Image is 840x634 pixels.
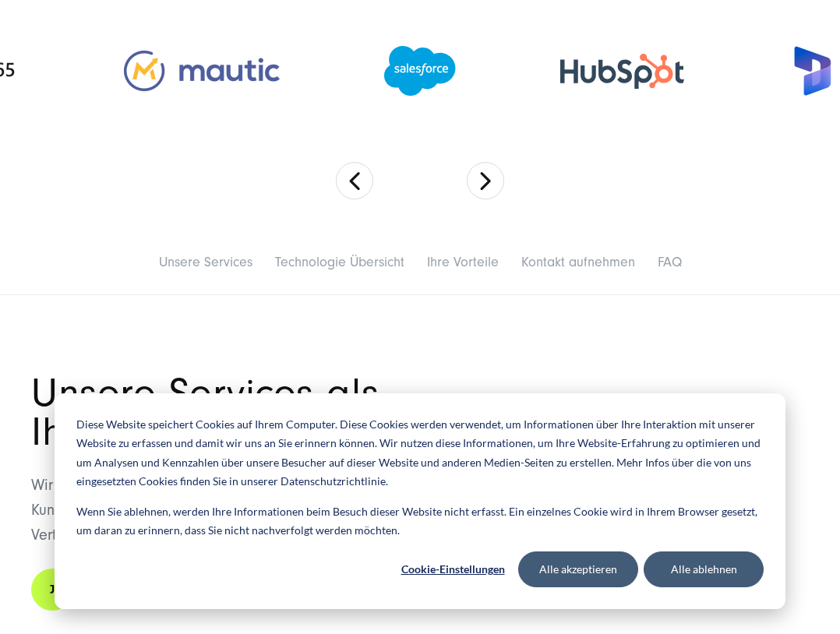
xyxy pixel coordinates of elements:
button: Alle ablehnen [644,551,764,587]
a: Ihre Vorteile [427,254,499,270]
button: Previous [336,162,373,199]
button: Next [467,162,504,199]
button: Cookie-Einstellungen [393,551,513,587]
p: Wenn Sie ablehnen, werden Ihre Informationen beim Besuch dieser Website nicht erfasst. Ein einzel... [76,502,764,541]
div: Cookie banner [55,393,785,609]
a: Jetzt Kontakt aufnehmen [31,568,210,612]
img: Mautic Agentur - Full-Service CRM Agentur SUNZINET [124,51,280,91]
img: HubSpot Gold Partner Agentur - Full-Service CRM Agentur SUNZINET [560,54,684,89]
p: Wir transformieren Ihren Kundenservice, optimieren Kundenbeziehungen, vereinfachen Ihre Marketing... [31,473,420,548]
a: Technologie Übersicht [275,254,404,270]
a: Unsere Services [159,254,252,270]
p: Diese Website speichert Cookies auf Ihrem Computer. Diese Cookies werden verwendet, um Informatio... [76,415,764,491]
a: Kontakt aufnehmen [521,254,635,270]
button: Alle akzeptieren [518,551,638,587]
h2: Unsere Services als Ihre CRM Agentur [31,374,420,453]
img: Salesforce Partner Agentur - Full-Service CRM Agentur SUNZINET [384,46,456,96]
a: FAQ [658,254,682,270]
